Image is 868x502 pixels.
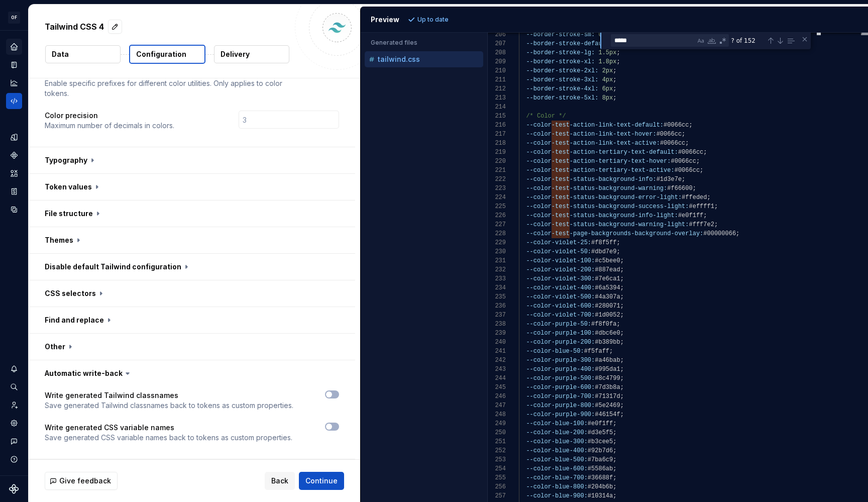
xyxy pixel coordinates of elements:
[569,158,671,165] span: -action-tertiary-text-hover:
[488,356,506,365] div: 242
[488,347,506,356] div: 241
[767,37,775,45] div: Previous Match (⇧Enter)
[526,393,595,400] span: --color-purple-700:
[587,447,612,454] span: #92b7d6
[620,330,623,337] span: ;
[707,36,717,46] div: Match Whole Word (⌥⌘W)
[595,266,620,273] span: #887ead
[488,482,506,491] div: 256
[551,167,569,174] span: -test
[526,239,591,246] span: --color-violet-25:
[616,321,620,328] span: ;
[584,348,609,355] span: #f5faff
[6,202,22,218] div: Data sources
[488,139,506,148] div: 218
[488,302,506,311] div: 236
[656,131,681,138] span: #0066cc
[488,57,506,66] div: 209
[45,121,174,131] p: Maximum number of decimals in colors.
[488,392,506,401] div: 246
[682,176,685,183] span: ;
[569,140,660,147] span: -action-link-text-active:
[801,35,809,43] div: Close (Escape)
[45,390,293,400] p: Write generated Tailwind classnames
[488,256,506,265] div: 231
[595,330,620,337] span: #dbc6e0
[591,239,616,246] span: #f8f5ff
[526,438,587,445] span: --color-blue-300:
[692,185,696,192] span: ;
[526,158,551,165] span: --color
[551,140,569,147] span: -test
[551,185,569,192] span: -test
[587,465,612,472] span: #5586ab
[265,472,295,490] button: Back
[569,212,678,219] span: -status-background-info-light:
[488,229,506,238] div: 228
[613,438,616,445] span: ;
[488,311,506,320] div: 237
[620,275,623,282] span: ;
[526,429,587,436] span: --color-blue-200:
[616,239,620,246] span: ;
[671,158,696,165] span: #0066cc
[488,383,506,392] div: 245
[620,257,623,264] span: ;
[587,438,612,445] span: #b3cee5
[569,176,656,183] span: -status-background-info:
[551,131,569,138] span: -test
[45,400,293,411] p: Save generated Tailwind classnames back to tokens as custom properties.
[526,76,598,83] span: --border-stroke-3xl:
[6,379,22,395] button: Search ⌘K
[9,484,19,494] a: Supernova Logo
[595,411,620,418] span: #46154f
[613,420,616,427] span: ;
[6,129,22,145] div: Design tokens
[526,257,595,264] span: --color-violet-100:
[587,420,612,427] span: #e0f1ff
[488,491,506,500] div: 257
[526,339,595,346] span: --color-purple-200:
[488,157,506,166] div: 220
[488,437,506,446] div: 251
[569,122,663,129] span: -action-link-text-default:
[488,320,506,329] div: 238
[488,112,506,121] div: 215
[613,76,616,83] span: ;
[526,275,595,282] span: --color-violet-300:
[378,55,420,63] p: tailwind.css
[707,194,710,201] span: ;
[595,339,620,346] span: #b389bb
[526,483,587,490] span: --color-blue-800:
[674,167,699,174] span: #0066cc
[526,474,587,481] span: --color-blue-700:
[587,492,612,499] span: #10314a
[526,194,551,201] span: --color
[526,312,595,319] span: --color-violet-700:
[488,428,506,437] div: 250
[488,274,506,283] div: 233
[620,411,623,418] span: ;
[620,284,623,291] span: ;
[613,492,616,499] span: ;
[595,312,620,319] span: #1d0052
[569,194,681,201] span: -status-background-error-light:
[488,238,506,247] div: 229
[600,33,811,49] div: Find / Replace
[526,94,598,102] span: --border-stroke-5xl:
[239,111,339,129] input: 3
[602,85,613,92] span: 6px
[526,67,598,74] span: --border-stroke-2xl:
[488,193,506,202] div: 224
[595,384,620,391] span: #7d3b8a
[616,248,620,255] span: ;
[526,58,595,65] span: --border-stroke-xl:
[569,131,656,138] span: -action-link-text-hover:
[488,401,506,410] div: 247
[488,292,506,302] div: 235
[6,39,22,55] a: Home
[488,202,506,211] div: 225
[678,212,703,219] span: #e0f1ff
[595,257,620,264] span: #c5bee0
